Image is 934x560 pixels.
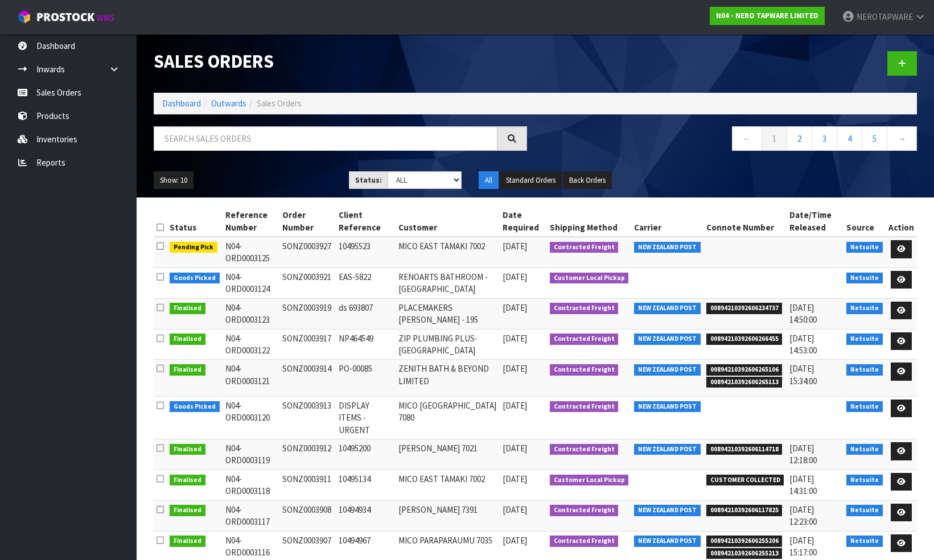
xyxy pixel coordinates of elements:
span: 00894210392606255206 [706,536,783,547]
td: N04-ORD0003120 [223,396,280,439]
td: N04-ORD0003125 [223,237,280,267]
span: [DATE] [503,363,527,374]
td: SONZ0003911 [279,470,336,500]
a: ← [732,126,762,151]
a: 5 [862,126,887,151]
td: NP464549 [336,329,396,360]
td: SONZ0003921 [279,267,336,298]
span: Contracted Freight [550,242,619,253]
th: Date Required [500,206,547,237]
span: [DATE] 15:34:00 [789,363,817,386]
button: Show: 10 [154,171,194,190]
span: [DATE] [503,504,527,515]
td: 10494934 [336,500,396,531]
span: Goods Picked [170,401,220,413]
td: ds 693807 [336,298,396,329]
span: Netsuite [846,505,883,516]
span: Netsuite [846,536,883,547]
span: NEROTAPWARE [857,11,913,22]
span: Goods Picked [170,273,220,284]
td: EAS-5822 [336,267,396,298]
td: N04-ORD0003121 [223,360,280,396]
span: [DATE] [503,302,527,313]
span: Netsuite [846,444,883,455]
th: Carrier [631,206,703,237]
td: PO-00085 [336,360,396,396]
span: 00894210392606234737 [706,303,783,314]
span: NEW ZEALAND POST [634,242,701,253]
span: 00894210392606265106 [706,364,783,376]
span: Customer Local Pickup [550,273,629,284]
span: [DATE] 14:31:00 [789,473,817,496]
a: 4 [837,126,862,151]
span: [DATE] 12:23:00 [789,504,817,527]
td: ZIP PLUMBING PLUS- [GEOGRAPHIC_DATA] [396,329,500,360]
input: Search sales orders [154,126,497,151]
span: Finalised [170,505,205,516]
td: DISPLAY ITEMS -URGENT [336,396,396,439]
a: 1 [762,126,787,151]
span: [DATE] [503,333,527,344]
span: Netsuite [846,242,883,253]
span: [DATE] [503,443,527,454]
span: Finalised [170,475,205,486]
td: 10495523 [336,237,396,267]
span: Netsuite [846,475,883,486]
span: Finalised [170,303,205,314]
span: [DATE] 14:50:00 [789,302,817,325]
span: Finalised [170,333,205,345]
span: Netsuite [846,303,883,314]
span: Contracted Freight [550,505,619,516]
span: 00894210392606117825 [706,505,783,516]
th: Reference Number [223,206,280,237]
td: SONZ0003914 [279,360,336,396]
a: Dashboard [162,98,201,109]
th: Customer [396,206,500,237]
td: SONZ0003917 [279,329,336,360]
td: MICO EAST TAMAKI 7002 [396,237,500,267]
td: N04-ORD0003124 [223,267,280,298]
span: Netsuite [846,364,883,376]
th: Date/Time Released [787,206,844,237]
span: Contracted Freight [550,444,619,455]
td: SONZ0003908 [279,500,336,531]
td: SONZ0003927 [279,237,336,267]
th: Shipping Method [547,206,632,237]
a: Outwards [211,98,246,109]
th: Source [844,206,886,237]
span: [DATE] [503,400,527,411]
td: N04-ORD0003122 [223,329,280,360]
th: Action [886,206,917,237]
td: 10495200 [336,439,396,470]
span: [DATE] [503,535,527,546]
td: N04-ORD0003123 [223,298,280,329]
span: NEW ZEALAND POST [634,401,701,413]
td: [PERSON_NAME] 7021 [396,439,500,470]
th: Order Number [279,206,336,237]
span: Contracted Freight [550,536,619,547]
td: N04-ORD0003118 [223,470,280,500]
td: 10495134 [336,470,396,500]
span: 00894210392606265113 [706,377,783,388]
strong: N04 - NERO TAPWARE LIMITED [716,11,818,20]
a: → [887,126,917,151]
span: 00894210392606114718 [706,444,783,455]
td: ZENITH BATH & BEYOND LIMITED [396,360,500,396]
td: PLACEMAKERS [PERSON_NAME] - 195 [396,298,500,329]
span: [DATE] 15:17:00 [789,535,817,558]
th: Connote Number [703,206,787,237]
button: Back Orders [563,171,612,190]
span: Customer Local Pickup [550,475,629,486]
span: Finalised [170,536,205,547]
td: SONZ0003912 [279,439,336,470]
h1: Sales Orders [154,51,527,72]
td: N04-ORD0003119 [223,439,280,470]
button: Standard Orders [500,171,562,190]
td: MICO [GEOGRAPHIC_DATA] 7080 [396,396,500,439]
small: WMS [97,13,114,23]
span: Pending Pick [170,242,217,253]
span: NEW ZEALAND POST [634,536,701,547]
img: cube-alt.png [17,10,31,24]
span: NEW ZEALAND POST [634,444,701,455]
a: 3 [812,126,837,151]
